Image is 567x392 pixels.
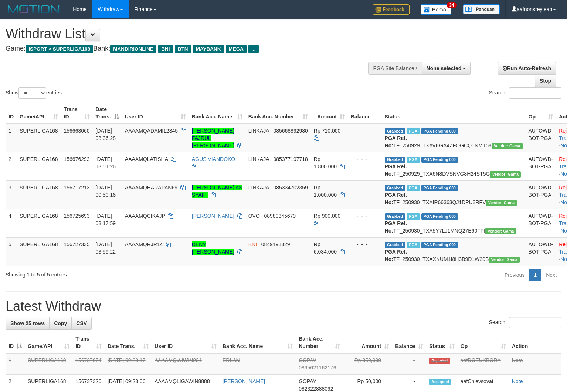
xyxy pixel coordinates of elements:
[125,128,178,134] span: AAAAMQADAMI12345
[429,379,451,385] span: Accepted
[351,155,379,163] div: - - -
[368,62,421,75] div: PGA Site Balance /
[6,299,561,314] h1: Latest Withdraw
[96,156,116,169] span: [DATE] 13:51:26
[526,237,556,266] td: AUTOWD-BOT-PGA
[382,209,526,237] td: TF_250930_TXA5Y7LJ1MNQ27E60FPI
[458,332,509,353] th: Op: activate to sort column ascending
[351,184,379,191] div: - - -
[261,241,290,247] span: Copy 0849191329 to clipboard
[192,156,235,162] a: AGUS VIANDOKO
[421,128,458,134] span: PGA Pending
[25,332,72,353] th: Game/API: activate to sort column ascending
[422,62,471,75] button: None selected
[382,124,526,152] td: TF_250929_TXAVEGA4ZFQGCQ1NMT58
[421,213,458,220] span: PGA Pending
[385,249,407,262] b: PGA Ref. No:
[110,45,156,53] span: MANDIRIONLINE
[6,152,17,180] td: 2
[296,332,343,353] th: Bank Acc. Number: activate to sort column ascending
[152,353,220,375] td: AAAAMQWIWIN234
[17,152,61,180] td: SUPERLIGA168
[175,45,191,53] span: BTN
[485,228,516,234] span: Vendor URL: https://trx31.1velocity.biz
[382,237,526,266] td: TF_250930_TXAXNUM1I8H3B9D1W20B
[535,75,556,87] a: Stop
[273,185,308,190] span: Copy 085334702359 to clipboard
[385,192,407,205] b: PGA Ref. No:
[17,124,61,152] td: SUPERLIGA168
[248,156,269,162] span: LINKAJA
[512,357,523,363] a: Note
[486,200,517,206] span: Vendor URL: https://trx31.1velocity.biz
[385,164,407,177] b: PGA Ref. No:
[299,357,316,363] span: GOPAY
[26,45,93,53] span: ISPORT > SUPERLIGA168
[17,209,61,237] td: SUPERLIGA168
[6,209,17,237] td: 4
[299,378,316,384] span: GOPAY
[311,103,348,124] th: Amount: activate to sort column ascending
[426,332,458,353] th: Status: activate to sort column ascending
[489,87,561,99] label: Search:
[407,157,420,163] span: Marked by aafsoycanthlai
[385,128,405,134] span: Grabbed
[314,241,337,255] span: Rp 6.034.000
[72,353,105,375] td: 156737074
[382,103,526,124] th: Status
[427,65,462,71] span: None selected
[509,332,561,353] th: Action
[54,320,67,326] span: Copy
[385,220,407,234] b: PGA Ref. No:
[407,185,420,191] span: Marked by aafnonsreyleab
[490,171,521,178] span: Vendor URL: https://trx31.1velocity.biz
[458,353,509,375] td: aafDOEUKBORY
[93,103,122,124] th: Date Trans.: activate to sort column descending
[71,317,92,330] a: CSV
[6,103,17,124] th: ID
[6,4,62,15] img: MOTION_logo.png
[314,128,340,134] span: Rp 710.000
[105,332,152,353] th: Date Trans.: activate to sort column ascending
[96,213,116,226] span: [DATE] 03:17:59
[125,156,168,162] span: AAAAMQLATISHA
[17,103,61,124] th: Game/API: activate to sort column ascending
[64,128,90,134] span: 156663060
[64,241,90,247] span: 156727335
[407,242,420,248] span: Marked by aafnonsreyleab
[526,209,556,237] td: AUTOWD-BOT-PGA
[526,124,556,152] td: AUTOWD-BOT-PGA
[512,378,523,384] a: Note
[248,241,257,247] span: BNI
[264,213,296,219] span: Copy 08980345679 to clipboard
[25,353,72,375] td: SUPERLIGA168
[447,2,456,8] span: 34
[125,185,177,190] span: AAAAMQHARAPAN69
[192,213,234,219] a: [PERSON_NAME]
[421,157,458,163] span: PGA Pending
[299,386,333,392] span: Copy 082322888092 to clipboard
[526,152,556,180] td: AUTOWD-BOT-PGA
[385,242,405,248] span: Grabbed
[273,128,308,134] span: Copy 085668892980 to clipboard
[248,128,269,134] span: LINKAJA
[64,156,90,162] span: 156676293
[223,357,240,363] a: ERLAN
[351,212,379,220] div: - - -
[245,103,311,124] th: Bank Acc. Number: activate to sort column ascending
[273,156,308,162] span: Copy 085377197718 to clipboard
[6,237,17,266] td: 5
[49,317,72,330] a: Copy
[351,127,379,134] div: - - -
[421,4,452,15] img: Button%20Memo.svg
[526,180,556,209] td: AUTOWD-BOT-PGA
[489,257,520,263] span: Vendor URL: https://trx31.1velocity.biz
[385,135,407,148] b: PGA Ref. No:
[96,185,116,198] span: [DATE] 00:50:16
[421,242,458,248] span: PGA Pending
[192,241,234,255] a: DENY [PERSON_NAME]
[61,103,93,124] th: Trans ID: activate to sort column ascending
[6,124,17,152] td: 1
[248,45,258,53] span: ...
[105,353,152,375] td: [DATE] 09:23:17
